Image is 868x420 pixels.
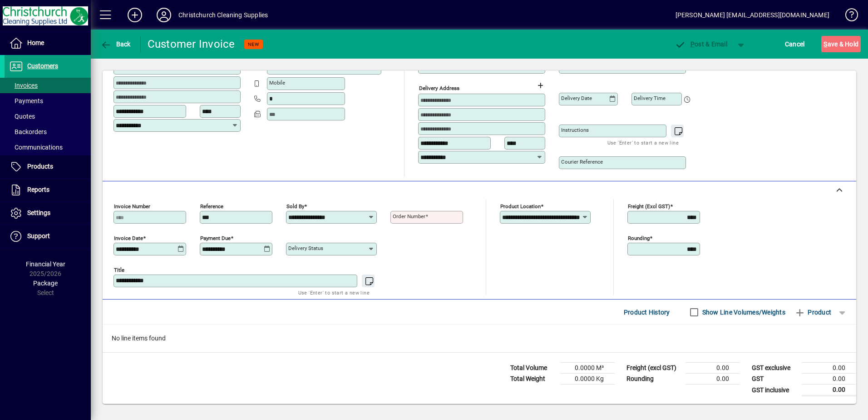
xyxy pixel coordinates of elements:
[9,128,47,135] span: Backorders
[5,78,91,93] a: Invoices
[802,385,856,396] td: 0.00
[5,225,91,248] a: Support
[747,363,802,374] td: GST exclusive
[5,109,91,124] a: Quotes
[802,363,856,374] td: 0.00
[91,36,141,52] app-page-header-button: Back
[821,36,861,52] button: Save & Hold
[785,37,805,51] span: Cancel
[393,213,425,220] mat-label: Order number
[5,93,91,109] a: Payments
[700,308,785,317] label: Show Line Volumes/Weights
[26,260,65,268] span: Financial Year
[533,78,547,93] button: Choose address
[27,62,58,70] span: Customers
[634,95,666,101] mat-label: Delivery time
[114,235,143,241] mat-label: Invoice date
[686,374,740,385] td: 0.00
[269,80,285,86] mat-label: Mobile
[200,203,223,210] mat-label: Reference
[500,203,541,210] mat-label: Product location
[27,186,49,193] span: Reports
[560,363,615,374] td: 0.0000 M³
[628,235,650,241] mat-label: Rounding
[620,304,674,320] button: Product History
[103,325,856,352] div: No line items found
[607,137,679,148] mat-hint: Use 'Enter' to start a new line
[676,8,829,22] div: [PERSON_NAME] [EMAIL_ADDRESS][DOMAIN_NAME]
[33,280,58,287] span: Package
[5,202,91,225] a: Settings
[561,127,589,133] mat-label: Instructions
[747,374,802,385] td: GST
[9,97,43,105] span: Payments
[5,140,91,155] a: Communications
[298,287,370,298] mat-hint: Use 'Enter' to start a new line
[794,305,831,320] span: Product
[747,385,802,396] td: GST inclusive
[9,113,35,120] span: Quotes
[288,245,323,251] mat-label: Delivery status
[5,32,91,55] a: Home
[120,7,149,23] button: Add
[98,36,133,52] button: Back
[200,235,231,241] mat-label: Payment due
[9,144,63,151] span: Communications
[824,37,858,51] span: ave & Hold
[824,40,827,48] span: S
[690,40,695,48] span: P
[790,304,836,320] button: Product
[561,95,592,101] mat-label: Delivery date
[506,374,560,385] td: Total Weight
[675,40,727,48] span: ost & Email
[783,36,807,52] button: Cancel
[5,124,91,140] a: Backorders
[27,163,53,170] span: Products
[5,155,91,178] a: Products
[114,267,124,273] mat-label: Title
[5,179,91,201] a: Reports
[248,41,259,47] span: NEW
[114,203,150,210] mat-label: Invoice number
[506,363,560,374] td: Total Volume
[100,40,131,48] span: Back
[560,374,615,385] td: 0.0000 Kg
[286,203,304,210] mat-label: Sold by
[838,2,857,31] a: Knowledge Base
[624,305,670,320] span: Product History
[561,159,603,165] mat-label: Courier Reference
[178,8,268,22] div: Christchurch Cleaning Supplies
[686,363,740,374] td: 0.00
[622,374,686,385] td: Rounding
[27,209,50,216] span: Settings
[27,39,44,46] span: Home
[149,7,178,23] button: Profile
[148,37,235,51] div: Customer Invoice
[802,374,856,385] td: 0.00
[670,36,732,52] button: Post & Email
[9,82,38,89] span: Invoices
[27,232,50,240] span: Support
[622,363,686,374] td: Freight (excl GST)
[628,203,670,210] mat-label: Freight (excl GST)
